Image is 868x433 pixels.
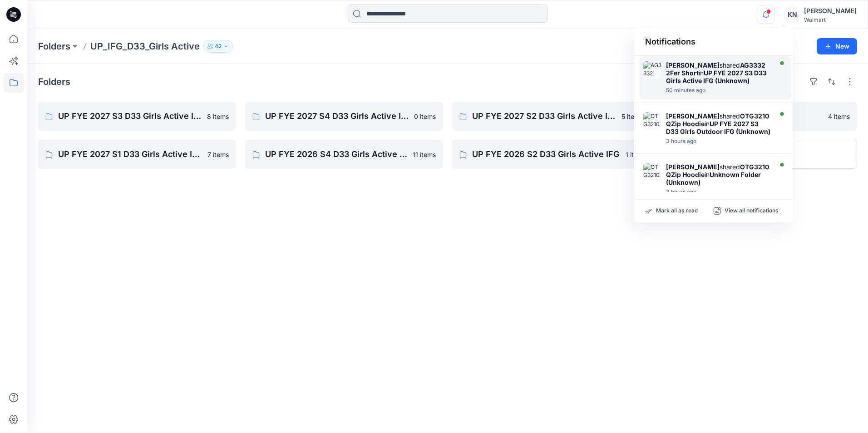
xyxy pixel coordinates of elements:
a: UP FYE 2027 S1 D33 Girls Active IFG7 items [38,140,236,169]
div: Walmart [804,16,857,23]
img: AG3332 2Fer Short [643,61,661,79]
a: UP FYE 2026 S2 D33 Girls Active IFG1 item [452,140,650,169]
strong: [PERSON_NAME] [666,61,720,69]
div: [PERSON_NAME] [804,5,857,16]
div: shared in [666,163,770,186]
p: UP FYE 2026 S4 D33 Girls Active IFG [265,148,407,161]
p: 42 [215,41,222,51]
strong: OTG3210 QZip Hoodie [666,163,769,178]
p: View all notifications [725,207,779,215]
strong: AG3332 2Fer Short [666,61,765,77]
div: KN [784,6,800,23]
div: Notifications [634,28,793,56]
a: UP FYE 2027 S2 D33 Girls Active IFG5 items [452,102,650,131]
div: Thursday, September 25, 2025 16:23 [666,189,770,195]
img: OTG3210 QZip Hoodie [643,163,661,181]
p: 5 items [621,112,643,121]
strong: [PERSON_NAME] [666,163,720,171]
img: OTG3210 QZip Hoodie [643,112,661,130]
p: 11 items [413,150,436,159]
p: UP FYE 2027 S4 D33 Girls Active IFG [265,110,409,123]
strong: [PERSON_NAME] [666,112,720,120]
button: New [817,38,857,54]
p: UP FYE 2026 S2 D33 Girls Active IFG [472,148,620,161]
p: 4 items [828,112,850,121]
p: UP_IFG_D33_Girls Active [90,40,200,53]
a: UP FYE 2027 S4 D33 Girls Active IFG0 items [245,102,443,131]
a: UP FYE 2026 S4 D33 Girls Active IFG11 items [245,140,443,169]
p: UP FYE 2027 S1 D33 Girls Active IFG [58,148,202,161]
strong: Unknown Folder (Unknown) [666,171,761,186]
p: 1 item [626,150,643,159]
p: 7 items [207,150,229,159]
div: Thursday, September 25, 2025 16:35 [666,138,770,144]
div: shared in [666,112,770,135]
p: 0 items [414,112,436,121]
strong: OTG3210 QZip Hoodie [666,112,769,128]
button: 42 [203,40,233,53]
p: UP FYE 2027 S2 D33 Girls Active IFG [472,110,616,123]
p: Mark all as read [656,207,698,215]
strong: UP FYE 2027 S3 D33 Girls Outdoor IFG (Unknown) [666,120,770,135]
div: shared in [666,61,770,84]
p: UP FYE 2027 S3 D33 Girls Active IFG [58,110,202,123]
a: Folders [38,40,70,53]
p: 8 items [207,112,229,121]
h4: Folders [38,76,70,87]
div: Thursday, September 25, 2025 18:32 [666,87,770,93]
a: UP FYE 2027 S3 D33 Girls Active IFG8 items [38,102,236,131]
strong: UP FYE 2027 S3 D33 Girls Active IFG (Unknown) [666,69,767,84]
